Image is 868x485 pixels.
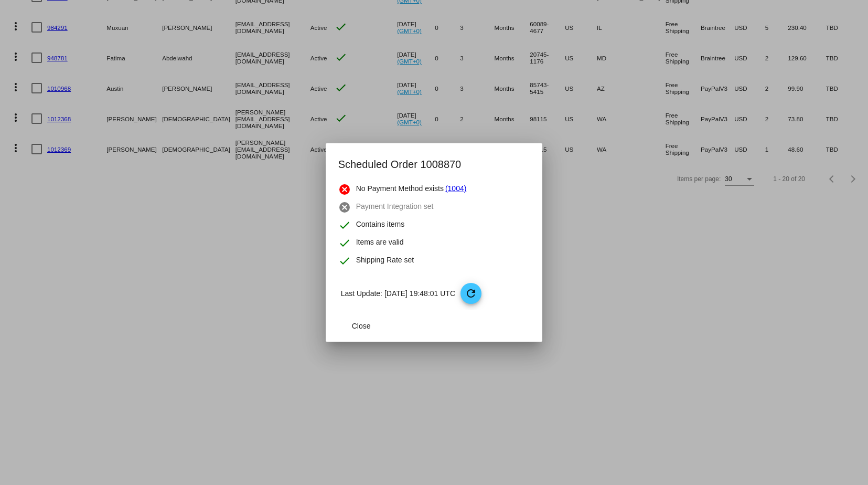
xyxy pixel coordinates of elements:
span: Payment Integration set [356,201,434,214]
mat-icon: check [338,219,351,231]
p: Last Update: [DATE] 19:48:01 UTC [341,283,530,304]
mat-icon: check [338,237,351,249]
mat-icon: cancel [338,183,351,196]
span: Close [352,322,371,330]
mat-icon: refresh [465,287,477,300]
button: Close dialog [338,317,384,335]
mat-icon: check [338,255,351,267]
span: No Payment Method exists [356,183,444,196]
span: Contains items [356,219,405,231]
span: Items are valid [356,237,404,249]
a: (1004) [445,183,466,196]
h2: Scheduled Order 1008870 [338,156,530,173]
mat-icon: cancel [338,201,351,214]
span: Shipping Rate set [356,255,414,267]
